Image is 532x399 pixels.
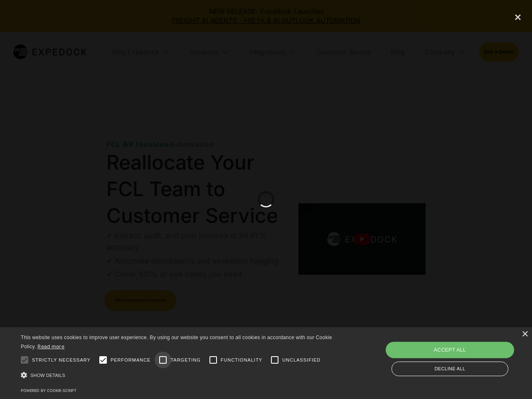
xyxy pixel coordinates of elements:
[111,357,151,364] span: Performance
[21,335,332,350] span: This website uses cookies to improve user experience. By using our website you consent to all coo...
[392,362,508,376] div: Decline all
[394,309,532,399] iframe: Chat Widget
[21,388,76,393] a: Powered by cookie-script
[170,357,200,364] span: Targeting
[32,357,91,364] span: Strictly necessary
[386,342,514,358] div: Accept all
[30,373,65,378] span: Show details
[221,357,262,364] span: Functionality
[504,8,532,26] div: close lightbox
[37,343,64,350] a: Read more
[282,357,320,364] span: Unclassified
